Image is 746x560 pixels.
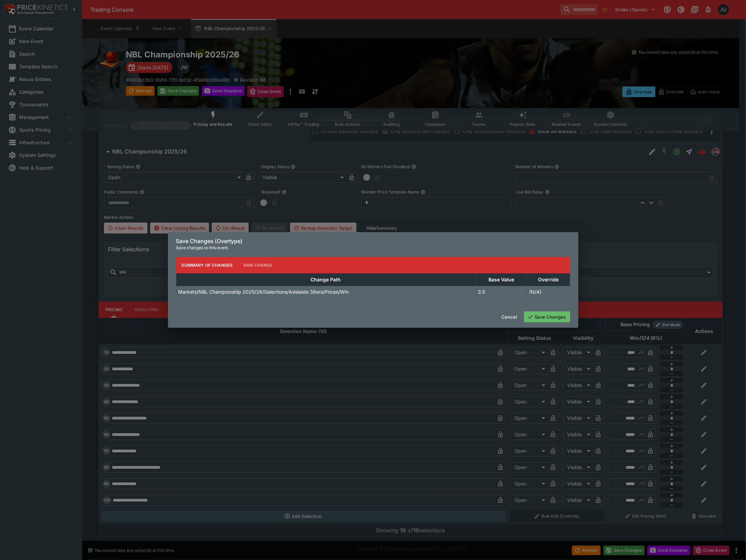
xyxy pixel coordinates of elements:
[527,274,570,286] th: Override
[475,274,527,286] th: Base Value
[238,257,278,273] button: Raw Change
[176,257,238,273] button: Summary of Changes
[527,286,570,298] td: (N/A)
[176,244,570,251] p: Save changes to this event.
[524,311,570,322] button: Save Changes
[498,311,521,322] button: Cancel
[176,274,475,286] th: Change Path
[176,238,570,245] h6: Save Changes (Overtype)
[475,286,527,298] td: 3.5
[179,288,349,295] p: Markets/NBL Championship 2025/26/Selections/Adelaide 36ers/Prices/Win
